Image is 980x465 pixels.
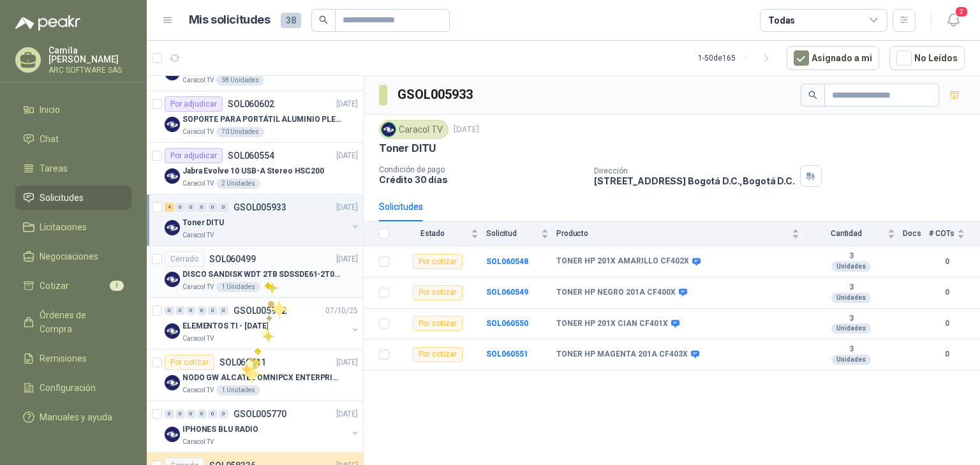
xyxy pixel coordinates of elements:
div: 0 [208,203,218,212]
div: 0 [219,306,228,315]
span: search [808,91,817,100]
p: Caracol TV [182,230,214,240]
span: # COTs [929,229,954,238]
span: Manuales y ayuda [40,410,112,424]
div: 0 [197,410,207,418]
div: Unidades [831,355,871,365]
a: 0 0 0 0 0 0 GSOL00592207/10/25 Company LogoELEMENTOS TI - [DATE]Caracol TV [165,303,360,344]
a: Remisiones [15,346,131,371]
span: Estado [397,229,468,238]
a: Negociaciones [15,244,131,269]
div: Unidades [831,323,871,334]
a: Manuales y ayuda [15,405,131,429]
span: Negociaciones [40,249,98,263]
div: 1 Unidades [216,282,260,292]
a: CerradoSOL060499[DATE] Company LogoDISCO SANDISK WDT 2TB SDSSDE61-2T00-G25Caracol TV1 Unidades [147,246,363,298]
p: [STREET_ADDRESS] Bogotá D.C. , Bogotá D.C. [594,175,794,186]
img: Company Logo [165,220,180,235]
a: Inicio [15,98,131,122]
a: SOL060551 [486,350,528,358]
b: SOL060548 [486,257,528,266]
th: Producto [556,221,807,246]
p: Caracol TV [182,385,214,395]
a: Por adjudicarSOL060602[DATE] Company LogoSOPORTE PARA PORTÁTIL ALUMINIO PLEGABLE VTACaracol TV70 ... [147,91,363,143]
p: GSOL005922 [234,306,286,315]
div: 0 [208,306,218,315]
img: Logo peakr [15,15,80,31]
h3: GSOL005933 [397,85,475,105]
span: Solicitud [486,229,538,238]
div: 70 Unidades [216,127,264,137]
img: Company Logo [165,117,180,132]
div: 4 [165,203,174,212]
b: SOL060549 [486,288,528,297]
div: Unidades [831,262,871,272]
div: Unidades [831,293,871,303]
b: 3 [807,251,895,262]
p: Caracol TV [182,179,214,189]
div: Por cotizar [413,347,463,362]
p: Dirección [594,166,794,175]
button: Asignado a mi [787,46,879,70]
p: [DATE] [336,357,358,369]
div: 38 Unidades [216,75,264,85]
div: Por adjudicar [165,148,223,163]
button: No Leídos [889,46,965,70]
a: Tareas [15,156,131,181]
a: Chat [15,127,131,151]
a: Órdenes de Compra [15,303,131,341]
div: Por adjudicar [165,96,223,112]
div: 1 Unidades [216,385,260,395]
p: ELEMENTOS TI - [DATE] [182,320,268,332]
p: [DATE] [336,408,358,420]
p: Toner DITU [379,142,436,155]
p: Caracol TV [182,334,214,344]
a: SOL060550 [486,319,528,328]
p: Condición de pago [379,165,584,174]
img: Company Logo [165,168,180,184]
a: Por adjudicarSOL060554[DATE] Company LogoJabra Evolve 10 USB-A Stereo HSC200Caracol TV2 Unidades [147,143,363,195]
p: SOL060411 [219,358,266,367]
p: Caracol TV [182,282,214,292]
p: [DATE] [336,98,358,110]
b: TONER HP 201X CIAN CF401X [556,319,668,329]
th: # COTs [929,221,980,246]
b: 0 [929,286,965,299]
p: [DATE] [454,124,479,136]
b: TONER HP NEGRO 201A CF400X [556,288,676,298]
div: Por cotizar [413,316,463,331]
p: Toner DITU [182,217,224,229]
img: Company Logo [382,122,396,137]
img: Company Logo [165,427,180,442]
b: TONER HP MAGENTA 201A CF403X [556,350,688,360]
span: Tareas [40,161,68,175]
div: 0 [175,410,185,418]
a: Cotizar1 [15,274,131,298]
a: 4 0 0 0 0 0 GSOL005933[DATE] Company LogoToner DITUCaracol TV [165,200,360,240]
b: 0 [929,348,965,360]
p: GSOL005933 [234,203,286,212]
span: 1 [110,281,124,291]
p: [DATE] [336,150,358,162]
div: 0 [186,203,196,212]
a: Solicitudes [15,186,131,210]
span: 2 [954,6,969,18]
a: 0 0 0 0 0 0 GSOL005770[DATE] Company LogoIPHONES BLU RADIOCaracol TV [165,406,360,447]
b: TONER HP 201X AMARILLO CF402X [556,256,689,267]
p: Caracol TV [182,75,214,85]
p: IPHONES BLU RADIO [182,424,258,436]
div: 0 [175,306,185,315]
img: Company Logo [165,272,180,287]
p: SOL060554 [228,151,274,160]
b: 0 [929,256,965,268]
div: Todas [768,13,795,27]
p: Crédito 30 días [379,174,584,185]
p: Jabra Evolve 10 USB-A Stereo HSC200 [182,165,324,177]
div: 2 Unidades [216,179,260,189]
p: Caracol TV [182,437,214,447]
div: 0 [197,306,207,315]
p: [DATE] [336,253,358,265]
p: SOL060602 [228,100,274,108]
span: Inicio [40,103,60,117]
